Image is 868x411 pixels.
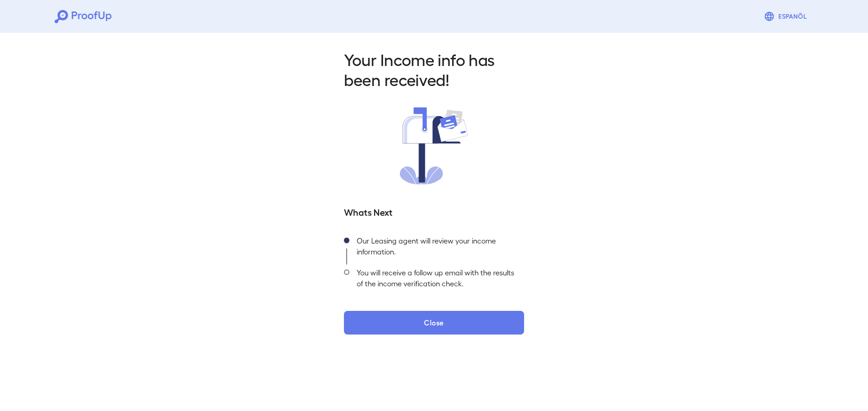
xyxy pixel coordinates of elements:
button: Close [344,311,524,335]
h2: Your Income info has been received! [344,49,524,89]
button: Espanõl [760,7,813,25]
div: Our Leasing agent will review your income information. [349,233,524,264]
h5: Whats Next [344,205,524,218]
div: You will receive a follow up email with the results of the income verification check. [349,264,524,296]
img: received.svg [400,107,468,184]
